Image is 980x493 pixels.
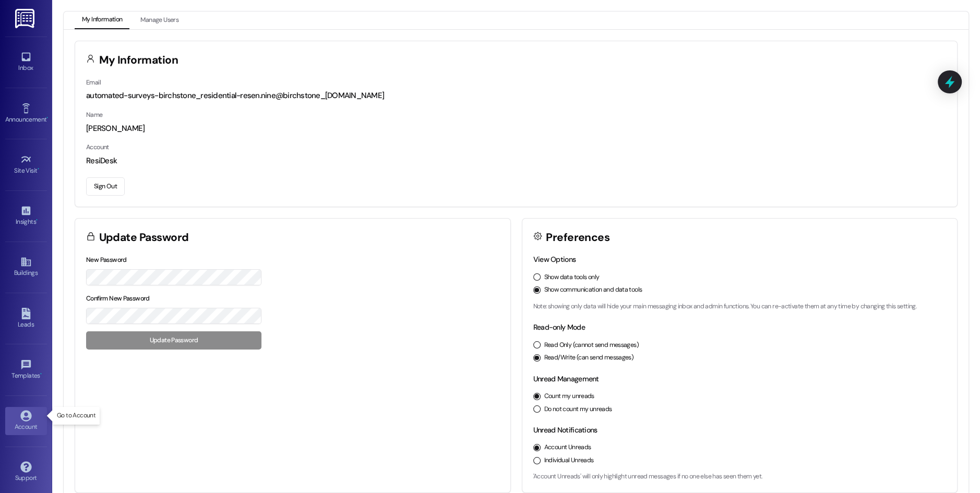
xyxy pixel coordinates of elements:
[38,165,39,173] span: •
[86,155,946,166] div: ResiDesk
[133,11,186,29] button: Manage Users
[533,322,585,332] label: Read-only Mode
[75,11,129,29] button: My Information
[533,472,947,482] p: 'Account Unreads' will only highlight unread messages if no one else has seen them yet.
[533,374,599,383] label: Unread Management
[36,217,38,224] span: •
[544,273,600,282] label: Show data tools only
[544,392,594,401] label: Count my unreads
[99,55,178,66] h3: My Information
[5,305,47,333] a: Leads
[5,253,47,281] a: Buildings
[46,114,48,122] span: •
[533,425,597,435] label: Unread Notifications
[57,411,95,420] p: Go to Account
[86,294,150,303] label: Confirm New Password
[5,356,47,384] a: Templates •
[544,456,594,465] label: Individual Unreads
[533,255,576,264] label: View Options
[544,341,639,350] label: Read Only (cannot send messages)
[533,302,947,311] p: Note: showing only data will hide your main messaging inbox and admin functions. You can re-activ...
[99,232,189,243] h3: Update Password
[544,353,634,363] label: Read/Write (can send messages)
[5,151,47,179] a: Site Visit •
[15,9,37,28] img: ResiDesk Logo
[86,78,101,87] label: Email
[546,232,609,243] h3: Preferences
[5,202,47,230] a: Insights •
[86,177,125,196] button: Sign Out
[5,458,47,486] a: Support
[86,111,103,119] label: Name
[86,143,109,151] label: Account
[86,123,946,134] div: [PERSON_NAME]
[5,48,47,76] a: Inbox
[544,443,591,452] label: Account Unreads
[86,256,127,264] label: New Password
[5,407,47,435] a: Account
[86,90,946,101] div: automated-surveys-birchstone_residential-resen.nine@birchstone_[DOMAIN_NAME]
[544,285,642,295] label: Show communication and data tools
[544,405,612,414] label: Do not count my unreads
[40,370,42,378] span: •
